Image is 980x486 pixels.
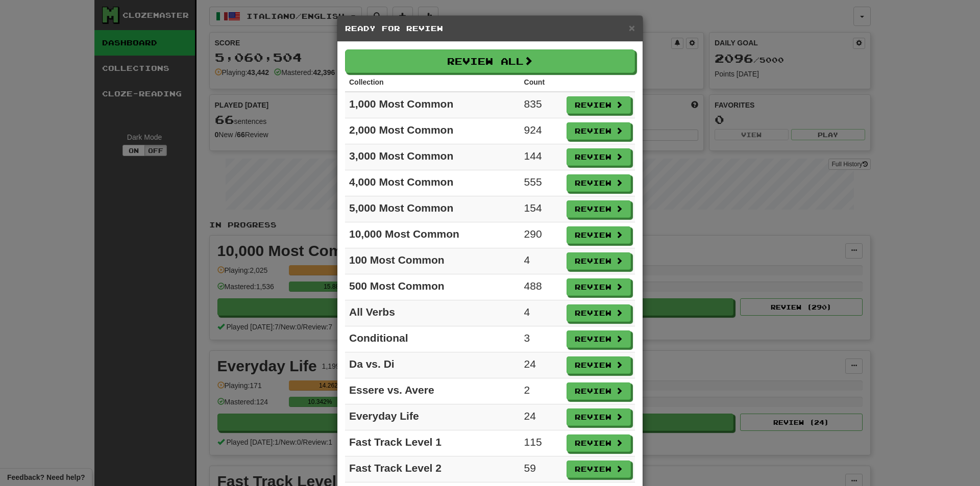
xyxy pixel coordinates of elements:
[345,378,520,404] td: Essere vs. Avere
[567,304,631,322] button: Review
[567,226,631,244] button: Review
[345,196,520,222] td: 5,000 Most Common
[520,326,562,352] td: 3
[345,73,520,92] th: Collection
[520,430,562,456] td: 115
[567,252,631,270] button: Review
[345,456,520,482] td: Fast Track Level 2
[567,200,631,218] button: Review
[345,326,520,352] td: Conditional
[520,456,562,482] td: 59
[345,222,520,248] td: 10,000 Most Common
[520,118,562,144] td: 924
[520,274,562,300] td: 488
[345,300,520,326] td: All Verbs
[520,300,562,326] td: 4
[520,144,562,170] td: 144
[567,122,631,140] button: Review
[520,378,562,404] td: 2
[345,430,520,456] td: Fast Track Level 1
[345,274,520,300] td: 500 Most Common
[567,434,631,452] button: Review
[567,461,631,478] button: Review
[567,148,631,166] button: Review
[567,382,631,400] button: Review
[345,352,520,378] td: Da vs. Di
[520,92,562,118] td: 835
[520,248,562,274] td: 4
[345,118,520,144] td: 2,000 Most Common
[629,22,635,33] button: Close
[345,404,520,430] td: Everyday Life
[345,92,520,118] td: 1,000 Most Common
[520,222,562,248] td: 290
[345,170,520,196] td: 4,000 Most Common
[520,170,562,196] td: 555
[520,196,562,222] td: 154
[567,278,631,296] button: Review
[567,330,631,348] button: Review
[345,23,635,34] h5: Ready for Review
[567,408,631,426] button: Review
[345,49,635,73] button: Review All
[629,22,635,34] span: ×
[567,174,631,192] button: Review
[520,404,562,430] td: 24
[345,144,520,170] td: 3,000 Most Common
[520,73,562,92] th: Count
[567,356,631,374] button: Review
[345,248,520,274] td: 100 Most Common
[520,352,562,378] td: 24
[567,96,631,114] button: Review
